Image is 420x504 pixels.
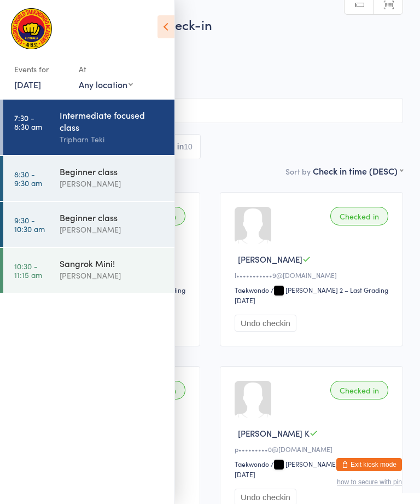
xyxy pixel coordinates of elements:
[238,427,310,439] span: [PERSON_NAME] K
[17,39,386,50] span: [DATE] 7:30am
[79,78,133,90] div: Any location
[235,459,269,468] div: Taekwondo
[60,257,165,269] div: Sangrok Mini!
[3,156,174,201] a: 8:30 -9:30 amBeginner class[PERSON_NAME]
[3,248,174,293] a: 10:30 -11:15 amSangrok Mini![PERSON_NAME]
[17,15,403,33] h2: Intermediate focused… Check-in
[14,60,68,78] div: Events for
[14,113,42,131] time: 7:30 - 8:30 am
[14,262,42,279] time: 10:30 - 11:15 am
[3,202,174,247] a: 9:30 -10:30 amBeginner class[PERSON_NAME]
[60,165,165,177] div: Beginner class
[60,269,165,282] div: [PERSON_NAME]
[11,8,52,49] img: Sangrok World Taekwondo Academy
[60,211,165,223] div: Beginner class
[14,170,42,187] time: 8:30 - 9:30 am
[336,458,402,471] button: Exit kiosk mode
[184,142,192,151] div: 10
[14,216,45,233] time: 9:30 - 10:30 am
[79,60,133,78] div: At
[14,78,41,90] a: [DATE]
[60,109,165,133] div: Intermediate focused class
[60,177,165,190] div: [PERSON_NAME]
[285,166,311,177] label: Sort by
[330,207,388,225] div: Checked in
[17,61,386,72] span: [PERSON_NAME]
[235,444,392,454] div: p•••••••••0@[DOMAIN_NAME]
[17,50,386,61] span: Tripharn Teki
[235,270,392,280] div: l•••••••••••9@[DOMAIN_NAME]
[60,223,165,236] div: [PERSON_NAME]
[313,165,403,177] div: Check in time (DESC)
[235,285,388,305] span: / [PERSON_NAME] 2 – Last Grading [DATE]
[337,478,402,486] button: how to secure with pin
[235,459,387,479] span: / [PERSON_NAME] 1 – Last Grading [DATE]
[238,253,302,265] span: [PERSON_NAME]
[17,72,403,83] span: Taekwondo
[330,381,388,399] div: Checked in
[3,100,174,155] a: 7:30 -8:30 amIntermediate focused classTripharn Teki
[235,315,296,332] button: Undo checkin
[60,133,165,146] div: Tripharn Teki
[235,285,269,294] div: Taekwondo
[17,98,403,123] input: Search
